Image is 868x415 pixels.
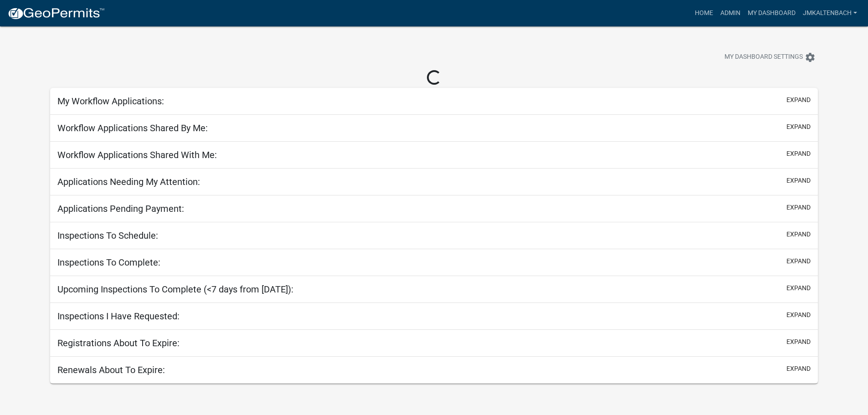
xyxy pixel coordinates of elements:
[786,256,811,266] button: expand
[57,257,160,268] h5: Inspections To Complete:
[57,149,217,160] h5: Workflow Applications Shared With Me:
[57,96,164,107] h5: My Workflow Applications:
[786,95,811,105] button: expand
[786,230,811,239] button: expand
[57,230,158,241] h5: Inspections To Schedule:
[786,122,811,132] button: expand
[786,203,811,212] button: expand
[786,176,811,185] button: expand
[57,364,165,375] h5: Renewals About To Expire:
[805,52,816,63] i: settings
[799,5,861,22] a: jmkaltenbach
[724,52,803,63] span: My Dashboard Settings
[57,203,184,214] h5: Applications Pending Payment:
[786,149,811,159] button: expand
[786,283,811,293] button: expand
[786,364,811,374] button: expand
[744,5,799,22] a: My Dashboard
[57,176,200,187] h5: Applications Needing My Attention:
[717,5,744,22] a: Admin
[57,338,180,348] h5: Registrations About To Expire:
[691,5,717,22] a: Home
[786,310,811,320] button: expand
[786,337,811,347] button: expand
[57,284,293,295] h5: Upcoming Inspections To Complete (<7 days from [DATE]):
[717,48,823,66] button: My Dashboard Settingssettings
[57,123,208,133] h5: Workflow Applications Shared By Me:
[57,311,180,322] h5: Inspections I Have Requested:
